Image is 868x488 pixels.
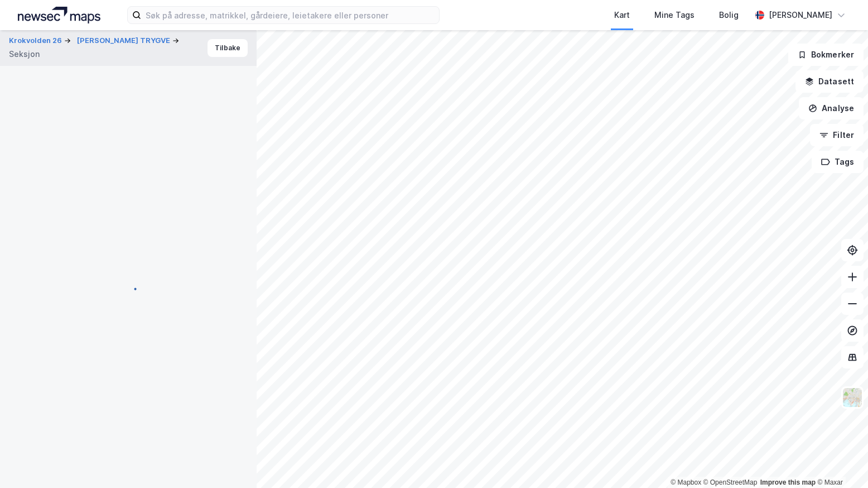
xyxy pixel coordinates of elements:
button: Bokmerker [788,44,864,66]
a: Mapbox [671,479,701,486]
input: Søk på adresse, matrikkel, gårdeiere, leietakere eller personer [141,7,439,23]
button: [PERSON_NAME] TRYGVE [77,35,172,46]
a: Improve this map [760,479,816,486]
div: [PERSON_NAME] [769,8,832,22]
button: Analyse [799,97,864,119]
div: Kart [614,8,630,22]
div: Seksjon [9,47,40,61]
button: Krokvolden 26 [9,35,64,46]
div: Bolig [719,8,739,22]
img: logo.a4113a55bc3d86da70a041830d287a7e.svg [18,7,100,23]
button: Tilbake [208,39,248,57]
button: Datasett [795,70,864,93]
a: OpenStreetMap [703,479,758,486]
img: spinner.a6d8c91a73a9ac5275cf975e30b51cfb.svg [119,279,137,297]
button: Tags [812,151,864,173]
iframe: Chat Widget [812,434,868,488]
div: Mine Tags [654,8,695,22]
button: Filter [810,124,864,146]
img: Z [842,387,863,408]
